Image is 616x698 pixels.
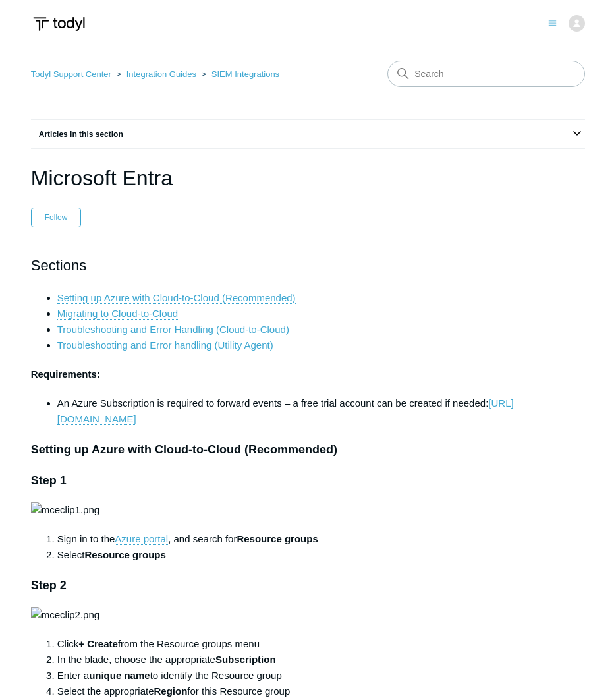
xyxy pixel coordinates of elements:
strong: + Create [78,638,118,649]
strong: Region [154,685,188,697]
strong: Resource groups [84,549,165,560]
button: Follow Article [31,208,82,227]
a: Integration Guides [126,69,196,79]
a: Troubleshooting and Error handling (Utility Agent) [57,339,273,351]
strong: Subscription [215,654,276,665]
li: Integration Guides [114,69,199,79]
li: Click from the Resource groups menu [57,636,586,652]
h2: Sections [31,254,586,277]
h1: Microsoft Entra [31,162,586,194]
li: An Azure Subscription is required to forward events – a free trial account can be created if needed: [57,395,586,427]
button: Toggle navigation menu [548,16,557,28]
strong: Requirements: [31,368,100,380]
li: Enter a to identify the Resource group [57,668,586,683]
h3: Setting up Azure with Cloud-to-Cloud (Recommended) [31,440,586,459]
li: Select [57,547,586,563]
h3: Step 1 [31,471,586,490]
a: SIEM Integrations [211,69,279,79]
li: Todyl Support Center [31,69,114,79]
span: Articles in this section [31,130,123,139]
a: Todyl Support Center [31,69,111,79]
img: mceclip2.png [31,607,99,623]
input: Search [387,61,585,87]
strong: Resource groups [237,533,318,544]
li: In the blade, choose the appropriate [57,652,586,668]
img: mceclip1.png [31,502,99,518]
a: Troubleshooting and Error Handling (Cloud-to-Cloud) [57,324,289,335]
li: SIEM Integrations [199,69,280,79]
img: Todyl Support Center Help Center home page [31,12,87,36]
a: Azure portal [115,533,168,545]
h3: Step 2 [31,576,586,595]
a: Setting up Azure with Cloud-to-Cloud (Recommended) [57,292,296,304]
li: Sign in to the , and search for [57,531,586,547]
strong: unique name [89,670,150,681]
a: Migrating to Cloud-to-Cloud [57,308,178,320]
